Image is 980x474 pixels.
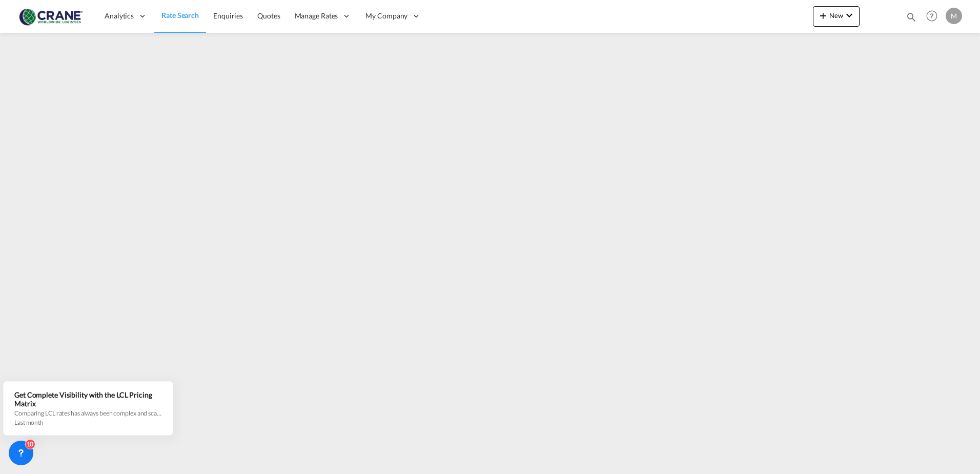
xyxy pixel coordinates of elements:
div: Help [923,7,946,26]
div: M [946,8,962,24]
span: New [817,11,855,19]
md-icon: icon-plus 400-fg [817,9,829,22]
span: Analytics [105,11,134,21]
span: Quotes [257,11,280,20]
span: Rate Search [161,11,199,19]
span: My Company [365,11,407,21]
img: 374de710c13411efa3da03fd754f1635.jpg [15,5,85,28]
md-icon: icon-chevron-down [843,9,855,22]
span: Enquiries [213,11,243,20]
span: Manage Rates [295,11,338,21]
md-icon: icon-magnify [906,11,917,23]
span: Help [923,7,941,25]
div: icon-magnify [906,11,917,27]
button: icon-plus 400-fgNewicon-chevron-down [813,6,860,27]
